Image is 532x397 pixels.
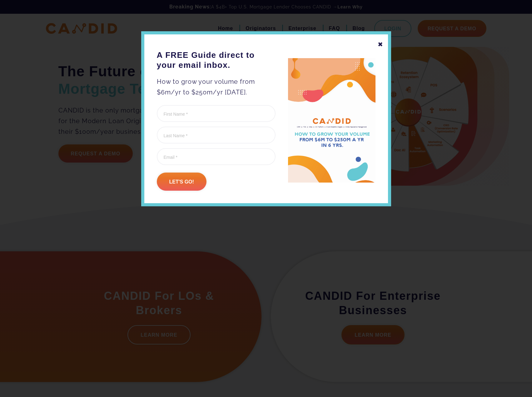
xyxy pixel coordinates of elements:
[378,39,383,50] div: ✖
[157,50,276,70] h3: A FREE Guide direct to your email inbox.
[157,173,206,191] input: Let's go!
[157,105,276,122] input: First Name *
[157,76,276,98] p: How to grow your volume from $6m/yr to $250m/yr [DATE].
[157,127,276,143] input: Last Name *
[288,58,375,183] img: A FREE Guide direct to your email inbox.
[157,148,276,165] input: Email *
